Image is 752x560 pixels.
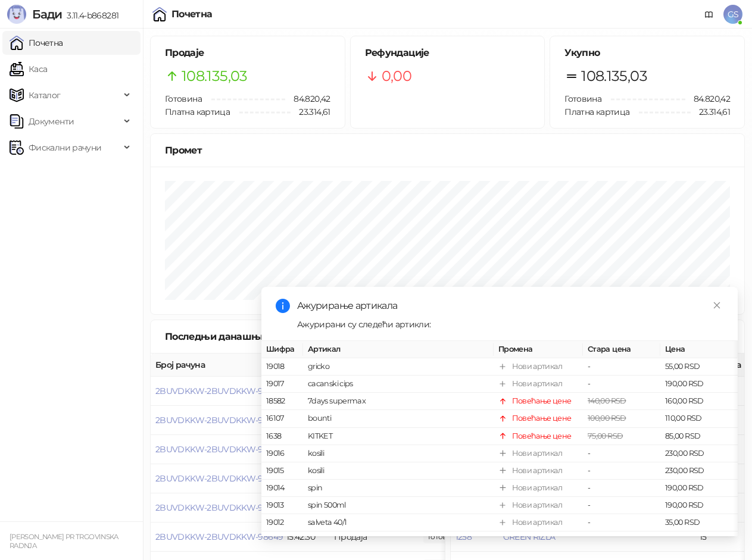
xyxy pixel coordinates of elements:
[512,499,562,511] div: Нови артикал
[588,414,626,423] span: 100,00 RSD
[660,497,738,514] td: 190,00 RSD
[512,448,562,459] div: Нови артикал
[29,83,61,107] span: Каталог
[303,393,494,410] td: 7days supermax
[660,376,738,393] td: 190,00 RSD
[303,341,494,358] th: Артикал
[723,5,742,24] span: GS
[583,445,660,462] td: -
[32,7,62,21] span: Бади
[583,341,660,358] th: Стара цена
[182,65,248,87] span: 108.135,03
[512,412,572,424] div: Повећање цене
[261,427,303,445] td: 1638
[297,318,723,331] div: Ажурирани су следећи артикли:
[365,46,531,60] h5: Рефундације
[512,361,562,373] div: Нови артикал
[7,5,26,24] img: Logo
[660,341,738,358] th: Цена
[303,376,494,393] td: cacanski cips
[713,301,721,309] span: close
[564,107,629,117] span: Платна картица
[155,386,282,396] button: 2BUVDKKW-2BUVDKKW-98654
[512,482,562,494] div: Нови артикал
[583,514,660,531] td: -
[165,143,730,158] div: Промет
[303,410,494,427] td: bounti
[261,376,303,393] td: 19017
[155,502,282,513] button: 2BUVDKKW-2BUVDKKW-98650
[165,46,330,60] h5: Продаје
[583,531,660,549] td: -
[151,353,282,377] th: Број рачуна
[171,10,213,19] div: Почетна
[710,299,723,312] a: Close
[512,430,572,442] div: Повећање цене
[276,299,290,313] span: info-circle
[581,65,647,87] span: 108.135,03
[588,396,626,405] span: 140,00 RSD
[155,415,282,426] button: 2BUVDKKW-2BUVDKKW-98653
[660,358,738,376] td: 55,00 RSD
[155,473,280,484] button: 2BUVDKKW-2BUVDKKW-98651
[564,46,730,60] h5: Укупно
[261,393,303,410] td: 18582
[261,531,303,549] td: 19011
[165,93,202,104] span: Готовина
[62,10,118,21] span: 3.11.4-b868281
[261,445,303,462] td: 19016
[155,531,283,542] button: 2BUVDKKW-2BUVDKKW-98649
[685,92,730,105] span: 84.820,42
[583,480,660,497] td: -
[10,57,47,81] a: Каса
[583,376,660,393] td: -
[691,105,730,118] span: 23.314,61
[660,410,738,427] td: 110,00 RSD
[660,462,738,480] td: 230,00 RSD
[285,92,330,105] span: 84.820,42
[303,462,494,480] td: kosili
[660,393,738,410] td: 160,00 RSD
[303,358,494,376] td: gricko
[700,5,719,24] a: Документација
[165,107,230,117] span: Платна картица
[303,497,494,514] td: spin 500ml
[10,31,63,55] a: Почетна
[261,341,303,358] th: Шифра
[303,445,494,462] td: kosili
[583,462,660,480] td: -
[583,497,660,514] td: -
[303,427,494,445] td: KITKET
[583,358,660,376] td: -
[29,110,74,133] span: Документи
[291,105,330,118] span: 23.314,61
[297,299,723,313] div: Ажурирање артикала
[512,378,562,390] div: Нови артикал
[512,465,562,477] div: Нови артикал
[660,480,738,497] td: 190,00 RSD
[261,462,303,480] td: 19015
[10,533,118,550] small: [PERSON_NAME] PR TRGOVINSKA RADNJA
[512,534,562,546] div: Нови артикал
[660,514,738,531] td: 35,00 RSD
[382,65,411,87] span: 0,00
[512,517,562,528] div: Нови артикал
[660,427,738,445] td: 85,00 RSD
[564,93,601,104] span: Готовина
[512,395,572,407] div: Повећање цене
[588,431,623,440] span: 75,00 RSD
[29,136,101,159] span: Фискални рачуни
[494,341,583,358] th: Промена
[261,514,303,531] td: 19012
[303,514,494,531] td: salveta 40/1
[660,445,738,462] td: 230,00 RSD
[165,329,323,344] div: Последњи данашњи рачуни
[155,444,282,455] button: 2BUVDKKW-2BUVDKKW-98652
[261,480,303,497] td: 19014
[303,531,494,549] td: perwol 2l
